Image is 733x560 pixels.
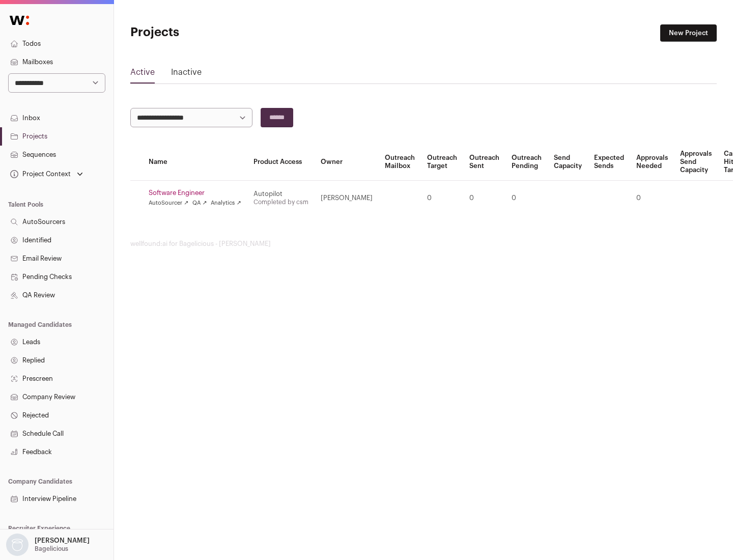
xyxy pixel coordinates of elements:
[463,181,505,216] td: 0
[630,181,674,216] td: 0
[247,144,315,181] th: Product Access
[253,190,308,198] div: Autopilot
[171,66,202,82] a: Inactive
[548,144,588,181] th: Send Capacity
[660,24,717,42] a: New Project
[630,144,674,181] th: Approvals Needed
[192,199,207,207] a: QA ↗
[674,144,718,181] th: Approvals Send Capacity
[35,537,90,545] p: [PERSON_NAME]
[379,144,421,181] th: Outreach Mailbox
[505,144,548,181] th: Outreach Pending
[6,534,29,556] img: nopic.png
[8,170,71,178] div: Project Context
[149,189,241,197] a: Software Engineer
[130,66,155,82] a: Active
[315,181,379,216] td: [PERSON_NAME]
[505,181,548,216] td: 0
[35,545,68,553] p: Bagelicious
[8,167,85,181] button: Open dropdown
[463,144,505,181] th: Outreach Sent
[315,144,379,181] th: Owner
[130,24,326,41] h1: Projects
[4,534,92,556] button: Open dropdown
[421,144,463,181] th: Outreach Target
[588,144,630,181] th: Expected Sends
[143,144,247,181] th: Name
[253,199,308,205] a: Completed by csm
[149,199,188,207] a: AutoSourcer ↗
[4,10,35,31] img: Wellfound
[130,240,717,248] footer: wellfound:ai for Bagelicious - [PERSON_NAME]
[211,199,241,207] a: Analytics ↗
[421,181,463,216] td: 0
